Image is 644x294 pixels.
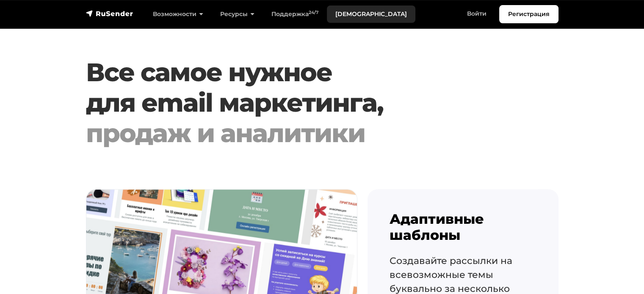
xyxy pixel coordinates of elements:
[327,5,415,23] a: [DEMOGRAPHIC_DATA]
[86,118,518,148] div: продаж и аналитики
[144,5,212,23] a: Возможности
[263,5,327,23] a: Поддержка24/7
[212,5,263,23] a: Ресурсы
[309,10,318,15] sup: 24/7
[86,57,518,148] h1: Все самое нужное для email маркетинга,
[459,5,495,22] a: Войти
[499,5,558,23] a: Регистрация
[86,9,133,18] img: RuSender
